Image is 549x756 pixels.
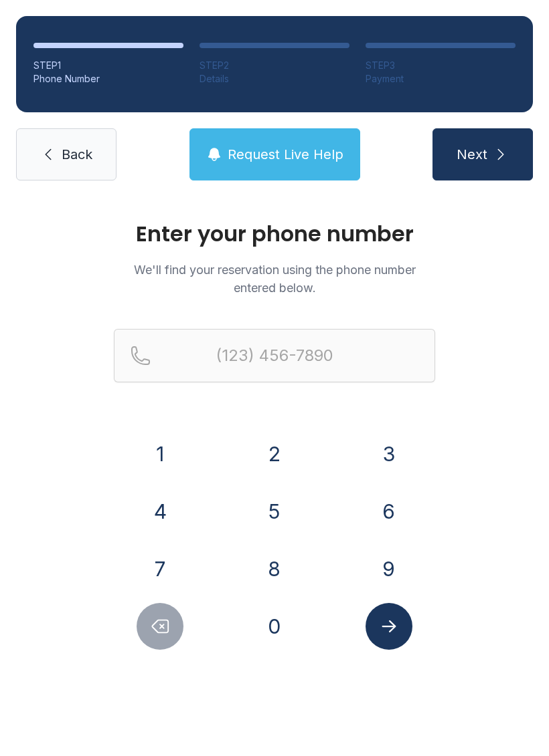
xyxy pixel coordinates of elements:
[366,430,412,477] button: 3
[200,59,349,72] div: STEP 2
[228,145,343,164] span: Request Live Help
[200,72,349,86] div: Details
[137,430,183,477] button: 1
[366,488,412,535] button: 6
[366,603,412,650] button: Submit lookup form
[137,603,183,650] button: Delete number
[366,59,516,72] div: STEP 3
[366,545,412,592] button: 9
[251,488,298,535] button: 5
[114,223,435,245] h1: Enter your phone number
[114,261,435,297] p: We'll find your reservation using the phone number entered below.
[137,545,183,592] button: 7
[251,545,298,592] button: 8
[366,72,516,86] div: Payment
[62,145,92,164] span: Back
[251,603,298,650] button: 0
[137,488,183,535] button: 4
[251,430,298,477] button: 2
[457,145,487,164] span: Next
[114,329,435,382] input: Reservation phone number
[33,59,183,72] div: STEP 1
[33,72,183,86] div: Phone Number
